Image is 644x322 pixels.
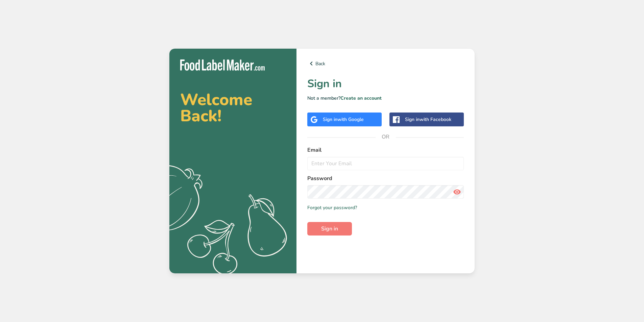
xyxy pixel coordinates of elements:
p: Not a member? [307,95,464,102]
span: OR [376,127,396,147]
span: Sign in [321,225,338,233]
button: Sign in [307,222,352,236]
h1: Sign in [307,76,464,92]
label: Password [307,174,464,182]
a: Forgot your password? [307,204,357,211]
a: Back [307,59,464,68]
a: Create an account [340,95,382,101]
span: with Google [337,116,364,123]
img: Food Label Maker [180,59,265,71]
span: with Facebook [420,116,451,123]
div: Sign in [323,116,364,123]
div: Sign in [405,116,451,123]
h2: Welcome Back! [180,92,286,124]
label: Email [307,146,464,154]
input: Enter Your Email [307,157,464,170]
